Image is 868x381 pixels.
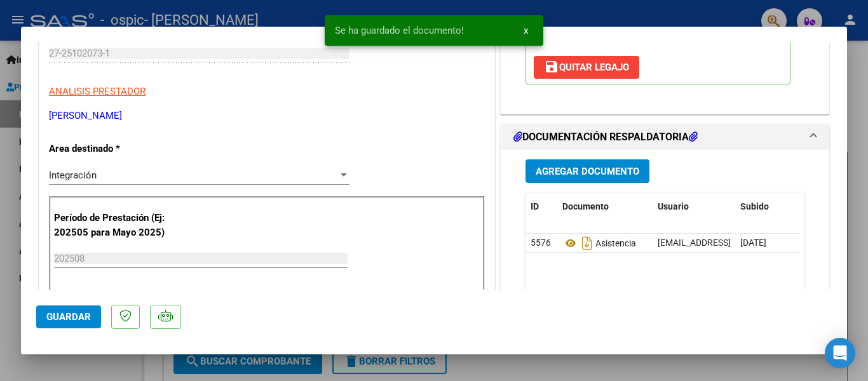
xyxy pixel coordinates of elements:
datatable-header-cell: Documento [557,193,653,220]
span: ANALISIS PRESTADOR [49,86,146,97]
span: 5576 [531,237,551,248]
button: Quitar Legajo [534,56,639,79]
button: Guardar [36,305,101,328]
i: Descargar documento [579,233,595,253]
datatable-header-cell: Subido [735,193,799,220]
span: Guardar [46,311,91,323]
span: Se ha guardado el documento! [335,24,464,37]
span: Asistencia [562,238,636,248]
datatable-header-cell: Usuario [653,193,735,220]
button: x [513,19,538,42]
p: [PERSON_NAME] [49,109,485,123]
span: Usuario [658,201,689,211]
p: Período de Prestación (Ej: 202505 para Mayo 2025) [54,211,182,239]
span: ID [531,201,539,211]
mat-icon: save [544,59,559,74]
mat-expansion-panel-header: DOCUMENTACIÓN RESPALDATORIA [501,124,829,150]
button: Agregar Documento [526,159,649,183]
span: Quitar Legajo [544,62,629,73]
h1: DOCUMENTACIÓN RESPALDATORIA [513,130,698,145]
span: Agregar Documento [536,166,639,177]
span: [DATE] [740,237,766,248]
div: Open Intercom Messenger [825,338,855,368]
datatable-header-cell: ID [526,193,557,220]
p: Area destinado * [49,142,180,156]
span: x [524,25,528,36]
span: Integración [49,170,97,181]
span: Subido [740,201,769,211]
span: Documento [562,201,609,211]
